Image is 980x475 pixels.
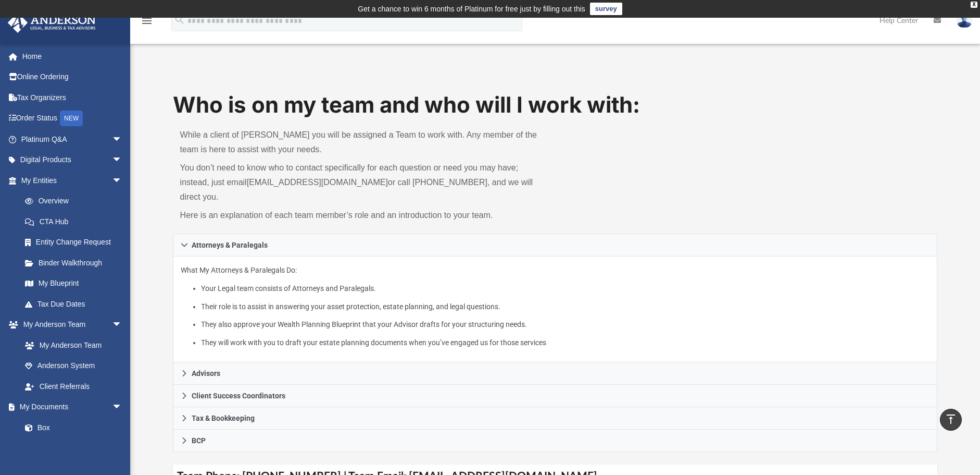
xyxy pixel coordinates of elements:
p: What My Attorneys & Paralegals Do: [181,264,930,349]
a: Order StatusNEW [7,108,138,129]
a: CTA Hub [15,211,138,232]
i: menu [141,15,153,27]
a: Online Ordering [7,67,138,88]
a: Anderson System [15,356,133,376]
a: survey [590,3,622,15]
span: arrow_drop_down [112,170,133,191]
a: My Documentsarrow_drop_down [7,397,133,418]
h1: Who is on my team and who will I work with: [173,90,938,120]
a: Client Success Coordinators [173,385,938,407]
a: My Entitiesarrow_drop_down [7,170,138,191]
span: arrow_drop_down [112,397,133,418]
div: Get a chance to win 6 months of Platinum for free just by filling out this [358,3,585,15]
a: Meeting Minutes [15,438,133,459]
a: Tax Organizers [7,87,138,108]
i: vertical_align_top [945,413,957,425]
i: search [174,14,185,26]
span: Client Success Coordinators [192,392,285,399]
a: Attorneys & Paralegals [173,234,938,257]
span: Tax & Bookkeeping [192,415,255,422]
a: vertical_align_top [940,409,962,431]
div: close [971,2,977,8]
li: They also approve your Wealth Planning Blueprint that your Advisor drafts for your structuring ne... [201,318,930,331]
p: You don’t need to know who to contact specifically for each question or need you may have; instea... [180,161,548,204]
a: My Blueprint [15,273,133,294]
p: While a client of [PERSON_NAME] you will be assigned a Team to work with. Any member of the team ... [180,128,548,157]
a: Overview [15,191,138,212]
p: Here is an explanation of each team member’s role and an introduction to your team. [180,208,548,223]
a: Advisors [173,362,938,385]
a: Digital Productsarrow_drop_down [7,150,138,170]
a: Entity Change Request [15,232,138,253]
span: arrow_drop_down [112,150,133,171]
a: My Anderson Teamarrow_drop_down [7,314,133,335]
span: Advisors [192,370,220,377]
span: arrow_drop_down [112,314,133,336]
a: Tax Due Dates [15,294,138,314]
a: Platinum Q&Aarrow_drop_down [7,129,138,150]
img: Anderson Advisors Platinum Portal [5,13,99,33]
a: Home [7,46,138,67]
li: Your Legal team consists of Attorneys and Paralegals. [201,282,930,295]
a: Binder Walkthrough [15,252,138,273]
span: Attorneys & Paralegals [192,241,268,249]
div: NEW [60,111,83,126]
a: menu [141,20,153,27]
li: Their role is to assist in answering your asset protection, estate planning, and legal questions. [201,300,930,313]
a: Tax & Bookkeeping [173,407,938,430]
a: Client Referrals [15,376,133,397]
span: arrow_drop_down [112,129,133,150]
a: My Anderson Team [15,335,128,356]
img: User Pic [957,13,972,28]
span: BCP [192,437,206,444]
li: They will work with you to draft your estate planning documents when you’ve engaged us for those ... [201,336,930,349]
a: Box [15,417,128,438]
a: BCP [173,430,938,452]
div: Attorneys & Paralegals [173,257,938,362]
a: [EMAIL_ADDRESS][DOMAIN_NAME] [247,178,388,187]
